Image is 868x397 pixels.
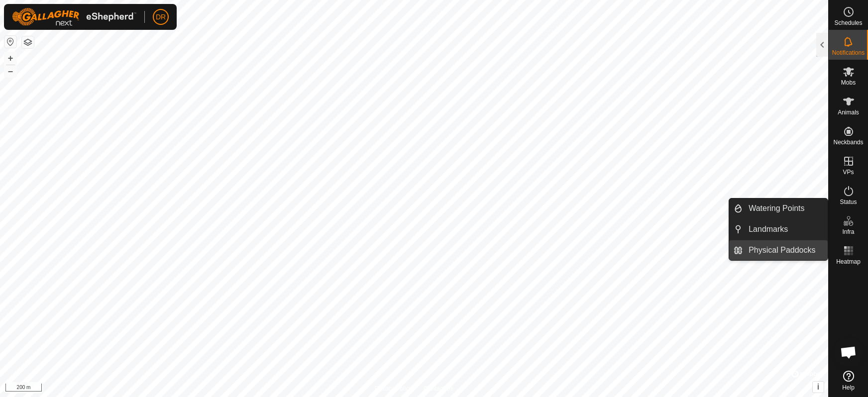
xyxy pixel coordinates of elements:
[817,383,819,391] span: i
[743,198,828,218] a: Watering Points
[842,229,854,235] span: Infra
[4,36,16,48] button: Reset Map
[841,80,856,86] span: Mobs
[749,202,804,214] span: Watering Points
[749,223,788,235] span: Landmarks
[829,367,868,395] a: Help
[813,382,824,393] button: i
[22,36,34,48] button: Map Layers
[743,240,828,260] a: Physical Paddocks
[843,169,854,175] span: VPs
[836,259,861,265] span: Heatmap
[834,337,864,367] div: Open chat
[729,198,828,218] li: Watering Points
[840,199,857,205] span: Status
[729,219,828,239] li: Landmarks
[834,20,862,26] span: Schedules
[743,219,828,239] a: Landmarks
[12,8,136,26] img: Gallagher Logo
[749,244,815,256] span: Physical Paddocks
[832,50,865,56] span: Notifications
[375,384,412,393] a: Privacy Policy
[4,65,16,77] button: –
[729,240,828,260] li: Physical Paddocks
[4,52,16,64] button: +
[424,384,453,393] a: Contact Us
[833,139,863,145] span: Neckbands
[156,12,166,22] span: DR
[842,385,855,391] span: Help
[838,109,859,115] span: Animals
